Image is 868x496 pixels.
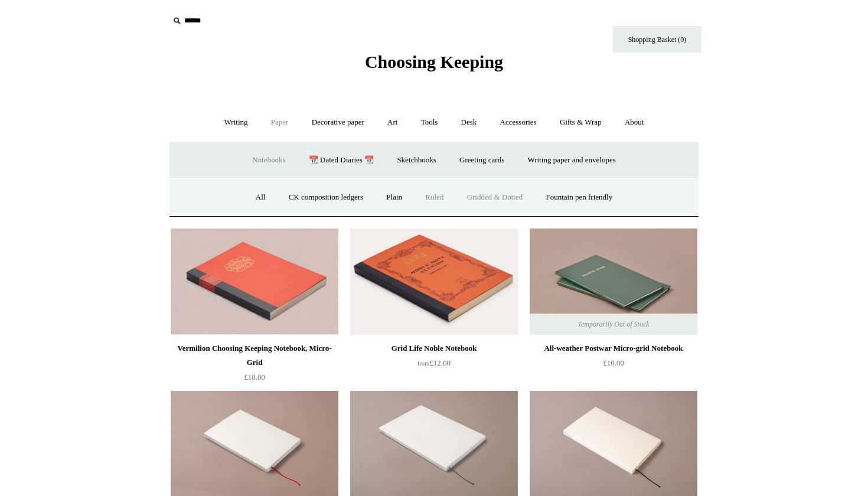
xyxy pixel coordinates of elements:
span: Temporarily Out of Stock [566,314,661,335]
div: All-weather Postwar Micro-grid Notebook [533,341,694,355]
a: All [245,182,276,213]
a: Notebooks [242,145,296,176]
a: Plain [376,182,413,213]
div: Vermilion Choosing Keeping Notebook, Micro-Grid [174,341,335,370]
img: All-weather Postwar Micro-grid Notebook [530,229,697,335]
a: Writing [214,107,259,138]
span: Choosing Keeping [365,52,503,71]
a: CK composition ledgers [278,182,374,213]
a: Art [377,107,408,138]
a: All-weather Postwar Micro-grid Notebook £10.00 [530,341,697,390]
a: Grid Life Noble Notebook from£12.00 [350,341,518,390]
a: Paper [260,107,299,138]
a: Grid Life Noble Notebook Grid Life Noble Notebook [350,229,518,335]
a: Shopping Basket (0) [613,26,701,53]
span: from [417,360,429,367]
a: Fountain pen friendly [536,182,624,213]
img: Grid Life Noble Notebook [350,229,518,335]
a: About [614,107,655,138]
a: Tools [410,107,449,138]
a: Greeting cards [449,145,515,176]
a: Gifts & Wrap [549,107,612,138]
span: £18.00 [244,373,265,381]
a: 📆 Dated Diaries 📆 [298,145,384,176]
div: Grid Life Noble Notebook [353,341,515,355]
span: £10.00 [603,358,624,367]
a: Sketchbooks [386,145,446,176]
a: Accessories [490,107,547,138]
a: Ruled [415,182,454,213]
span: £12.00 [417,358,451,367]
a: Vermilion Choosing Keeping Notebook, Micro-Grid Vermilion Choosing Keeping Notebook, Micro-Grid [171,229,338,335]
a: Desk [451,107,488,138]
img: Vermilion Choosing Keeping Notebook, Micro-Grid [171,229,338,335]
a: Gridded & Dotted [456,182,534,213]
a: Writing paper and envelopes [517,145,626,176]
a: Vermilion Choosing Keeping Notebook, Micro-Grid £18.00 [171,341,338,390]
a: All-weather Postwar Micro-grid Notebook All-weather Postwar Micro-grid Notebook Temporarily Out o... [530,229,697,335]
a: Decorative paper [301,107,375,138]
a: Choosing Keeping [365,61,503,70]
